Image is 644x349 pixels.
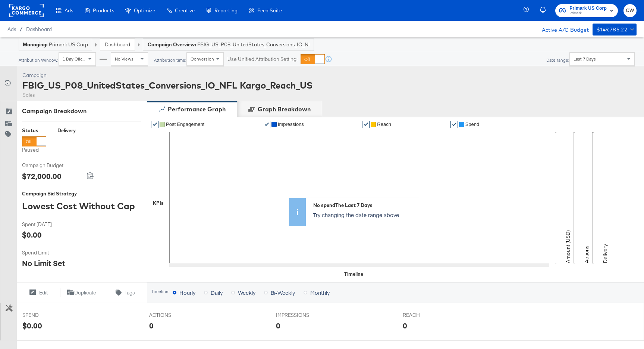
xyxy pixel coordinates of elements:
span: Edit [39,289,48,296]
span: Optimize [134,7,155,13]
span: Daily [211,289,223,296]
span: Hourly [179,289,195,296]
span: CW [626,6,634,15]
button: $149,785.22 [593,24,637,35]
button: Tags [103,288,147,297]
span: Conversion [191,56,214,62]
div: No spend The Last 7 Days [313,202,415,209]
span: Weekly [238,289,255,296]
span: 1 Day Clicks [63,56,87,62]
div: $72,000.00 [22,171,62,182]
span: Duplicate [74,289,96,296]
strong: Managing: [23,41,48,47]
a: ✔ [263,121,270,128]
div: Sales [22,92,312,99]
span: IMPRESSIONS [276,312,332,319]
span: Post Engagement [166,121,204,127]
span: Ads [7,26,16,32]
span: Tags [125,289,135,296]
strong: Campaign Overview: [148,41,196,47]
span: No Views [115,56,133,62]
div: 0 [276,320,280,331]
a: ✔ [450,121,458,128]
div: Primark US Corp [23,41,88,48]
a: Dashboard [105,41,130,48]
button: CW [623,4,637,17]
a: ✔ [151,121,158,128]
a: ✔ [362,121,370,128]
span: Campaign Budget [22,162,78,169]
button: Primark US CorpPrimark [555,4,618,17]
div: 0 [403,320,407,331]
a: Dashboard [26,26,52,32]
div: Status [22,127,46,134]
span: Primark [569,10,607,16]
div: Lowest Cost Without Cap [22,200,141,212]
span: Monthly [310,289,330,296]
div: Campaign [22,72,312,79]
span: Last 7 Days [574,56,596,62]
div: Campaign Breakdown [22,107,141,115]
div: No Limit Set [22,258,65,269]
div: Campaign Bid Strategy [22,190,141,197]
div: $0.00 [22,320,42,331]
span: Bi-Weekly [271,289,295,296]
span: FBIG_US_P08_UnitedStates_Conversions_IO_NFL Kargo_Reach_US [197,41,309,48]
span: Products [93,7,114,13]
p: Try changing the date range above [313,211,415,219]
div: $149,785.22 [596,25,627,34]
div: Active A/C Budget [534,24,589,35]
div: 0 [149,320,154,331]
div: Date range: [546,58,569,63]
span: Feed Suite [257,7,282,13]
span: Ads [65,7,73,13]
span: Spent [DATE] [22,221,78,228]
div: FBIG_US_P08_UnitedStates_Conversions_IO_NFL Kargo_Reach_US [22,79,312,92]
div: Attribution Window: [18,58,59,63]
span: Spend [465,121,480,127]
button: Duplicate [60,288,104,297]
div: Performance Graph [168,105,226,114]
div: Delivery [57,127,76,134]
div: Graph Breakdown [258,105,311,114]
span: ACTIONS [149,312,205,319]
span: Impressions [278,121,304,127]
div: $0.00 [22,229,42,240]
span: Spend Limit [22,249,78,256]
span: SPEND [22,312,78,319]
span: Primark US Corp [569,4,607,12]
div: Timeline: [151,289,170,294]
label: Use Unified Attribution Setting: [227,56,298,63]
span: / [16,26,26,32]
span: Creative [175,7,195,13]
label: Paused [22,146,46,154]
span: REACH [403,312,459,319]
button: Edit [16,288,60,297]
span: Reach [377,121,391,127]
span: Reporting [214,7,238,13]
div: Attribution time: [154,58,186,63]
